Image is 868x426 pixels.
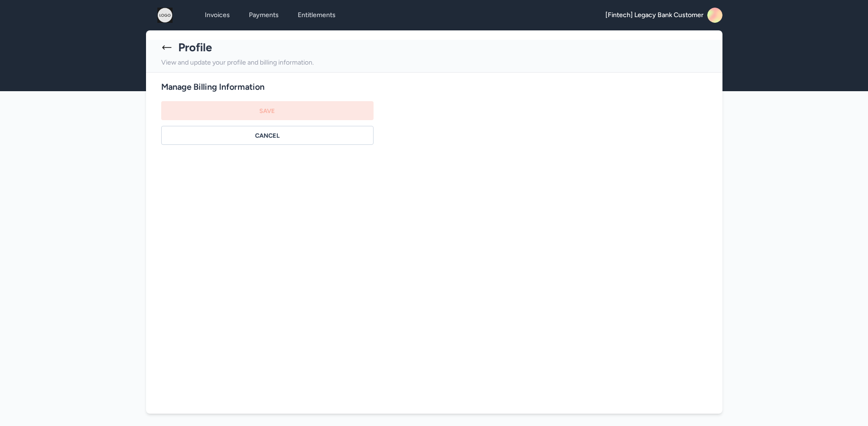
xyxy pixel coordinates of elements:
[178,40,212,55] h1: Profile
[161,101,374,120] button: Save
[605,10,704,20] span: [Fintech] Legacy Bank Customer
[161,57,707,68] p: View and update your profile and billing information.
[605,8,722,23] a: [Fintech] Legacy Bank Customer
[292,7,341,24] a: Entitlements
[150,8,180,23] img: logo.png
[161,80,489,94] h1: Manage Billing Information
[161,126,374,145] button: Cancel
[243,7,284,24] a: Payments
[199,7,236,24] a: Invoices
